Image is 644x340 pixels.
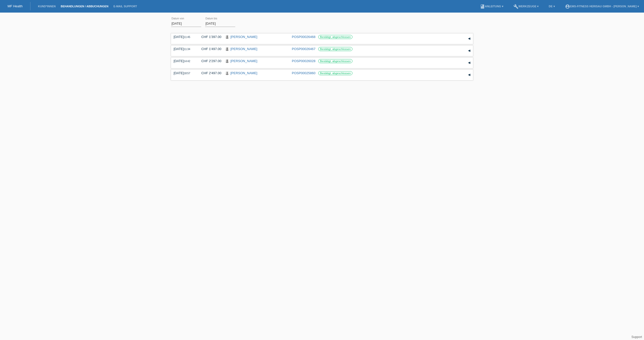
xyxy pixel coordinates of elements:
i: account_circle [565,4,570,9]
div: CHF 1'497.00 [197,47,221,51]
i: book [480,4,485,9]
label: Bestätigt, abgeschlossen [318,71,352,75]
div: CHF 1'397.00 [197,35,221,39]
a: [PERSON_NAME] [230,47,257,51]
a: bookAnleitung ▾ [477,5,506,8]
label: Bestätigt, abgeschlossen [318,59,352,63]
label: Bestätigt, abgeschlossen [318,35,352,39]
div: [DATE] [174,47,194,51]
label: Bestätigt, abgeschlossen [318,47,352,51]
a: POSP00026468 [292,35,315,39]
a: [PERSON_NAME] [230,71,257,75]
span: 11:45 [184,36,190,38]
div: [DATE] [174,59,194,63]
a: POSP00026028 [292,59,315,63]
a: E-Mail Support [111,5,140,8]
a: MF Health [8,4,23,8]
span: 14:42 [184,60,190,63]
span: 11:34 [184,48,190,51]
a: Behandlungen / Abbuchungen [58,5,111,8]
a: POSP00025860 [292,71,315,75]
div: auf-/zuklappen [465,71,473,79]
a: POSP00026467 [292,47,315,51]
i: build [513,4,518,9]
a: account_circleEMS-Fitness Herisau GmbH - [PERSON_NAME] ▾ [562,5,641,8]
a: DE ▾ [546,5,557,8]
a: Kund*innen [35,5,58,8]
a: buildWerkzeuge ▾ [511,5,541,8]
div: CHF 2'297.00 [197,59,221,63]
div: auf-/zuklappen [465,59,473,67]
div: auf-/zuklappen [465,47,473,55]
span: 18:57 [184,72,190,75]
div: [DATE] [174,71,194,75]
a: [PERSON_NAME] [230,59,257,63]
div: auf-/zuklappen [465,35,473,42]
a: [PERSON_NAME] [230,35,257,39]
div: [DATE] [174,35,194,39]
div: CHF 2'497.00 [197,71,221,75]
a: Support [631,335,642,339]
